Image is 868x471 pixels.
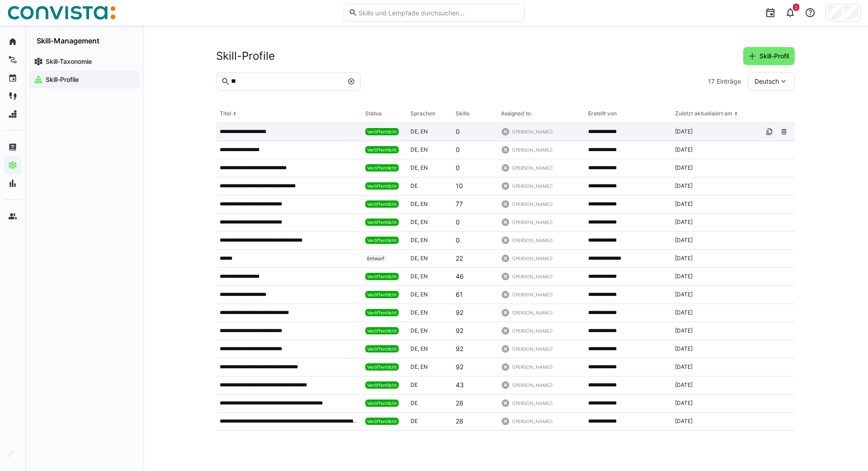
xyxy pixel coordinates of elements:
span: ([PERSON_NAME]) [512,346,553,352]
p: 10 [456,181,463,190]
span: ([PERSON_NAME]) [512,147,553,153]
span: Veröffentlicht [367,129,397,134]
span: [DATE] [675,237,693,244]
p: 28 [456,417,463,426]
p: 92 [456,308,463,317]
span: [DATE] [675,400,693,407]
div: Status [365,110,382,117]
span: de [410,164,420,171]
p: 28 [456,399,463,408]
span: de [410,146,420,153]
span: Veröffentlicht [367,238,397,243]
p: 92 [456,344,463,353]
div: Titel [220,110,231,117]
span: Veröffentlicht [367,165,397,171]
span: ([PERSON_NAME]) [512,291,553,298]
span: en [420,309,428,316]
span: ([PERSON_NAME]) [512,237,553,243]
span: en [420,128,428,135]
span: Veröffentlicht [367,292,397,297]
input: Skills und Lernpfade durchsuchen… [358,9,519,17]
span: en [420,237,428,243]
span: ([PERSON_NAME]) [512,309,553,316]
p: 0 [456,218,460,227]
p: 0 [456,127,460,136]
p: 0 [456,236,460,245]
span: de [410,345,420,352]
span: en [420,327,428,334]
span: ([PERSON_NAME]) [512,183,553,189]
span: de [410,128,420,135]
span: [DATE] [675,200,693,208]
span: [DATE] [675,255,693,262]
span: en [420,291,428,298]
h2: Skill-Profile [216,49,275,63]
span: de [410,327,420,334]
span: en [420,255,428,262]
span: Veröffentlicht [367,328,397,333]
span: de [410,182,418,189]
span: ([PERSON_NAME]) [512,255,553,262]
span: [DATE] [675,219,693,226]
span: ([PERSON_NAME]) [512,400,553,406]
span: [DATE] [675,164,693,171]
div: Sprachen [410,110,435,117]
span: ([PERSON_NAME]) [512,165,553,171]
span: Veröffentlicht [367,201,397,207]
span: en [420,345,428,352]
span: Veröffentlicht [367,219,397,225]
p: 0 [456,163,460,172]
span: Veröffentlicht [367,419,397,424]
span: de [410,291,420,298]
span: ([PERSON_NAME]) [512,364,553,370]
span: [DATE] [675,327,693,334]
span: Veröffentlicht [367,364,397,370]
span: en [420,164,428,171]
span: [DATE] [675,363,693,371]
span: de [410,237,420,243]
span: de [410,219,420,225]
span: de [410,309,420,316]
span: [DATE] [675,128,693,135]
span: de [410,418,418,424]
span: 17 [708,77,715,86]
span: 2 [795,5,797,10]
span: en [420,363,428,370]
span: Deutsch [755,77,779,86]
p: 92 [456,326,463,335]
span: Veröffentlicht [367,346,397,352]
span: en [420,146,428,153]
span: en [420,219,428,225]
span: de [410,400,418,406]
span: Veröffentlicht [367,382,397,388]
p: 61 [456,290,463,299]
span: [DATE] [675,182,693,190]
span: [DATE] [675,146,693,153]
span: ([PERSON_NAME]) [512,328,553,334]
span: [DATE] [675,418,693,425]
span: de [410,200,420,207]
span: ([PERSON_NAME]) [512,128,553,135]
span: de [410,255,420,262]
span: de [410,381,418,388]
button: Skill-Profil [743,47,795,65]
span: [DATE] [675,309,693,316]
span: ([PERSON_NAME]) [512,418,553,424]
div: Erstellt von [588,110,617,117]
span: Veröffentlicht [367,310,397,315]
span: [DATE] [675,381,693,389]
span: [DATE] [675,345,693,352]
span: [DATE] [675,291,693,298]
span: Entwurf [367,256,384,261]
span: Veröffentlicht [367,274,397,279]
span: Veröffentlicht [367,400,397,406]
span: de [410,273,420,280]
div: Zuletzt aktualisiert am [675,110,732,117]
p: 46 [456,272,464,281]
span: Einträge [717,77,741,86]
p: 22 [456,254,463,263]
span: ([PERSON_NAME]) [512,382,553,388]
span: Skill-Profil [758,52,790,61]
span: de [410,363,420,370]
span: Veröffentlicht [367,183,397,189]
